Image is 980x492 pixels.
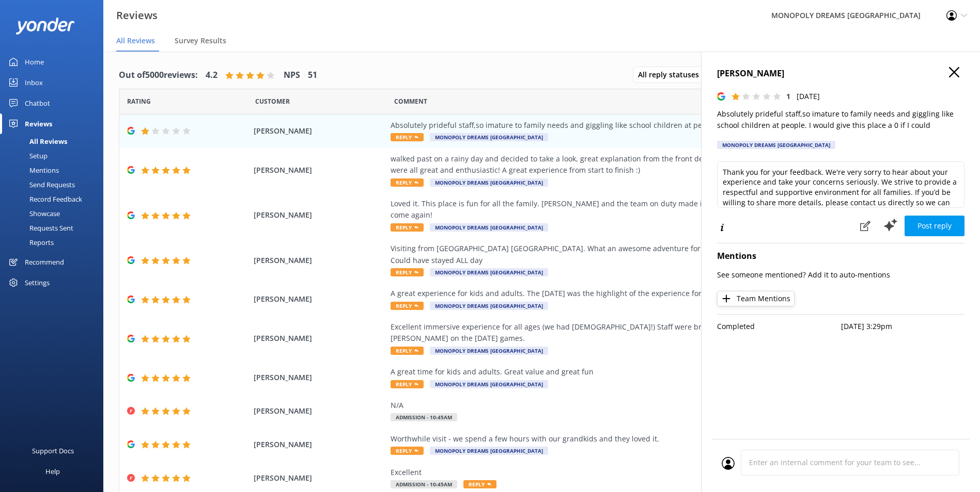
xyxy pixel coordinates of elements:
[391,302,424,310] span: Reply
[254,293,385,305] span: [PERSON_NAME]
[430,447,548,455] span: MONOPOLY DREAMS [GEOGRAPHIC_DATA]
[254,165,385,176] span: [PERSON_NAME]
[391,243,861,266] div: Visiting from [GEOGRAPHIC_DATA] [GEOGRAPHIC_DATA]. What an awesome adventure for this [DEMOGRAPHI...
[717,108,965,132] p: Absolutely prideful staff,so imature to family needs and giggling like school children at people....
[255,96,290,106] span: Date
[391,288,861,299] div: A great experience for kids and adults. The [DATE] was the highlight of the experience for sure!
[391,268,424,276] span: Reply
[206,69,217,82] h4: 4.2
[391,133,424,141] span: Reply
[175,36,226,46] span: Survey Results
[391,400,861,411] div: N/A
[391,480,457,488] span: Admission - 10:45am
[25,52,44,72] div: Home
[116,7,158,24] h3: Reviews
[841,321,965,332] p: [DATE] 3:29pm
[463,480,496,488] span: Reply
[391,178,424,187] span: Reply
[45,461,60,482] div: Help
[254,405,385,417] span: [PERSON_NAME]
[391,223,424,232] span: Reply
[25,113,52,134] div: Reviews
[6,163,59,177] div: Mentions
[391,153,861,176] div: walked past on a rainy day and decided to take a look, great explanation from the front desk and ...
[391,447,424,455] span: Reply
[6,177,75,192] div: Send Requests
[25,72,43,93] div: Inbox
[430,223,548,232] span: MONOPOLY DREAMS [GEOGRAPHIC_DATA]
[430,380,548,388] span: MONOPOLY DREAMS [GEOGRAPHIC_DATA]
[6,149,103,163] a: Setup
[391,467,861,478] div: Excellent
[6,206,60,221] div: Showcase
[391,433,861,445] div: Worthwhile visit - we spend a few hours with our grandkids and they loved it.
[391,321,861,345] div: Excellent immersive experience for all ages (we had [DEMOGRAPHIC_DATA]!) Staff were brilliant - s...
[722,457,735,470] img: user_profile.svg
[391,413,457,421] span: Admission - 10:45am
[254,333,385,344] span: [PERSON_NAME]
[430,268,548,276] span: MONOPOLY DREAMS [GEOGRAPHIC_DATA]
[6,177,103,192] a: Send Requests
[6,192,103,206] a: Record Feedback
[25,93,50,113] div: Chatbot
[6,206,103,221] a: Showcase
[15,18,75,35] img: yonder-white-logo.png
[254,209,385,221] span: [PERSON_NAME]
[254,472,385,484] span: [PERSON_NAME]
[786,91,790,101] span: 1
[905,216,965,236] button: Post reply
[949,67,959,78] button: Close
[116,36,155,46] span: All Reviews
[391,380,424,388] span: Reply
[391,198,861,221] div: Loved it. This place is fun for all the family. [PERSON_NAME] and the team on duty made it an awe...
[430,347,548,355] span: MONOPOLY DREAMS [GEOGRAPHIC_DATA]
[254,439,385,450] span: [PERSON_NAME]
[638,69,705,80] span: All reply statuses
[254,255,385,266] span: [PERSON_NAME]
[6,149,48,163] div: Setup
[25,252,64,272] div: Recommend
[6,134,103,149] a: All Reviews
[717,269,965,281] p: See someone mentioned? Add it to auto-mentions
[797,91,820,102] p: [DATE]
[6,221,103,235] a: Requests Sent
[6,192,82,206] div: Record Feedback
[32,440,74,461] div: Support Docs
[717,321,841,332] p: Completed
[717,291,795,306] button: Team Mentions
[717,141,835,149] div: MONOPOLY DREAMS [GEOGRAPHIC_DATA]
[6,221,73,235] div: Requests Sent
[717,161,965,208] textarea: Thank you for your feedback. We're very sorry to hear about your experience and take your concern...
[284,69,300,82] h4: NPS
[430,178,548,187] span: MONOPOLY DREAMS [GEOGRAPHIC_DATA]
[430,302,548,310] span: MONOPOLY DREAMS [GEOGRAPHIC_DATA]
[391,120,861,131] div: Absolutely prideful staff,so imature to family needs and giggling like school children at people....
[308,69,317,82] h4: 51
[254,125,385,137] span: [PERSON_NAME]
[127,96,151,106] span: Date
[391,347,424,355] span: Reply
[394,96,427,106] span: Question
[254,372,385,383] span: [PERSON_NAME]
[6,235,54,250] div: Reports
[25,272,50,293] div: Settings
[119,69,198,82] h4: Out of 5000 reviews:
[717,67,965,80] h4: [PERSON_NAME]
[391,366,861,378] div: A great time for kids and adults. Great value and great fun
[717,250,965,263] h4: Mentions
[6,134,67,149] div: All Reviews
[430,133,548,141] span: MONOPOLY DREAMS [GEOGRAPHIC_DATA]
[6,235,103,250] a: Reports
[6,163,103,177] a: Mentions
